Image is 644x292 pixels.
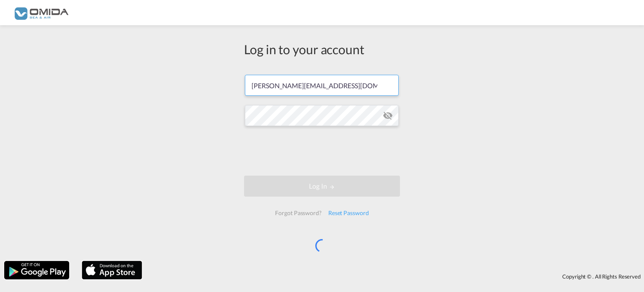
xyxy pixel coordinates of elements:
[272,205,325,221] div: Forgot Password?
[244,176,400,197] button: LOGIN
[81,260,143,280] img: apple.png
[245,75,399,96] input: Enter email/phone number
[13,3,69,22] img: 459c566038e111ed959c4fc4f0a4b274.png
[258,134,386,167] iframe: reCAPTCHA
[244,40,400,58] div: Log in to your account
[325,205,372,221] div: Reset Password
[146,269,644,284] div: Copyright © . All Rights Reserved
[383,110,393,121] md-icon: icon-eye-off
[3,260,70,280] img: google.png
